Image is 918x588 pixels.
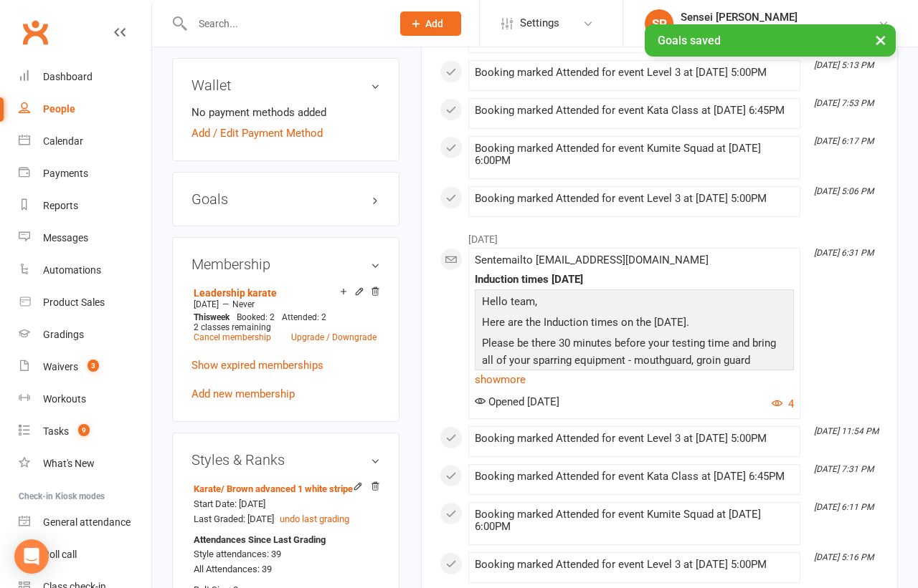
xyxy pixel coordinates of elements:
[43,458,95,469] div: What's New
[19,351,151,383] a: Waivers 3
[19,448,151,480] a: What's New
[194,483,353,494] a: Karate
[19,254,151,286] a: Automations
[475,370,794,390] a: show more
[194,564,272,574] span: All Attendances: 39
[43,200,78,211] div: Reports
[43,232,88,244] div: Messages
[478,293,790,314] p: Hello team,
[190,299,380,310] div: —
[194,287,277,299] a: Leadership karate
[19,506,151,539] a: General attendance kiosk mode
[194,549,281,559] span: Style attendances: 39
[43,297,105,308] div: Product Sales
[282,312,326,322] span: Attended: 2
[645,9,673,38] div: SP
[43,549,77,560] div: Roll call
[194,514,274,524] span: Last Graded: [DATE]
[19,286,151,319] a: Product Sales
[19,190,151,222] a: Reports
[475,433,794,445] div: Booking marked Attended for event Level 3 at [DATE] 5:00PM
[194,312,210,322] span: This
[191,359,323,372] a: Show expired memberships
[221,483,353,494] span: / Brown advanced 1 white stripe
[191,77,380,93] h3: Wallet
[400,11,461,36] button: Add
[78,424,90,436] span: 9
[814,464,874,474] i: [DATE] 7:31 PM
[475,509,794,533] div: Booking marked Attended for event Kumite Squad at [DATE] 6:00PM
[191,452,380,468] h3: Styles & Ranks
[520,7,559,39] span: Settings
[291,332,377,342] a: Upgrade / Downgrade
[814,502,874,512] i: [DATE] 6:11 PM
[87,360,99,372] span: 3
[475,395,559,408] span: Opened [DATE]
[194,498,265,509] span: Start Date: [DATE]
[475,105,794,117] div: Booking marked Attended for event Kata Class at [DATE] 6:45PM
[191,191,380,207] h3: Goals
[19,319,151,351] a: Gradings
[440,224,879,247] li: [DATE]
[478,334,790,441] p: Please be there 30 minutes before your testing time and bring all of your sparring equipment - mo...
[43,393,86,405] div: Workouts
[19,222,151,254] a: Messages
[43,103,75,115] div: People
[17,14,53,50] a: Clubworx
[814,98,874,108] i: [DATE] 7:53 PM
[19,415,151,448] a: Tasks 9
[237,312,275,322] span: Booked: 2
[475,143,794,167] div: Booking marked Attended for event Kumite Squad at [DATE] 6:00PM
[232,299,255,309] span: Never
[475,559,794,571] div: Booking marked Attended for event Level 3 at [DATE] 5:00PM
[475,274,794,286] div: Induction times [DATE]
[43,425,69,437] div: Tasks
[43,361,78,372] div: Waivers
[43,135,83,147] div: Calendar
[645,24,896,57] div: Goals saved
[19,158,151,190] a: Payments
[19,125,151,158] a: Calendar
[681,24,878,37] div: Black Belt Martial Arts [GEOGRAPHIC_DATA]
[194,332,271,342] a: Cancel membership
[43,329,84,340] div: Gradings
[475,254,709,266] span: Sent email to [EMAIL_ADDRESS][DOMAIN_NAME]
[191,387,295,400] a: Add new membership
[194,533,326,548] strong: Attendances Since Last Grading
[868,24,894,55] button: ×
[194,299,219,309] span: [DATE]
[14,539,49,574] div: Open Intercom Messenger
[475,471,794,483] div: Booking marked Attended for event Kata Class at [DATE] 6:45PM
[43,264,101,276] div: Automations
[191,256,380,272] h3: Membership
[814,186,874,196] i: [DATE] 5:06 PM
[43,71,93,82] div: Dashboard
[19,61,151,93] a: Dashboard
[191,104,380,121] li: No payment methods added
[681,11,878,24] div: Sensei [PERSON_NAME]
[425,18,443,29] span: Add
[19,93,151,125] a: People
[19,539,151,571] a: Roll call
[19,383,151,415] a: Workouts
[478,314,790,334] p: Here are the Induction times on the [DATE].
[280,512,349,527] button: undo last grading
[194,322,271,332] span: 2 classes remaining
[43,516,131,528] div: General attendance
[191,125,323,142] a: Add / Edit Payment Method
[475,67,794,79] div: Booking marked Attended for event Level 3 at [DATE] 5:00PM
[772,395,794,413] button: 4
[814,426,879,436] i: [DATE] 11:54 PM
[475,193,794,205] div: Booking marked Attended for event Level 3 at [DATE] 5:00PM
[190,312,233,322] div: week
[814,248,874,258] i: [DATE] 6:31 PM
[43,168,88,179] div: Payments
[188,14,382,34] input: Search...
[814,60,874,70] i: [DATE] 5:13 PM
[814,136,874,146] i: [DATE] 6:17 PM
[814,552,874,562] i: [DATE] 5:16 PM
